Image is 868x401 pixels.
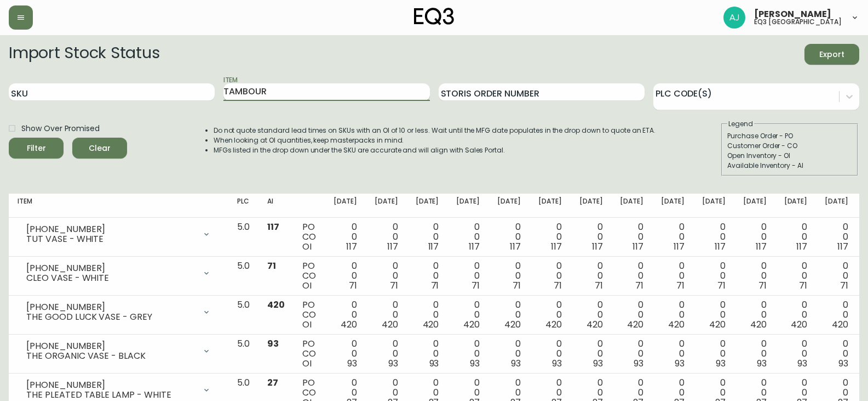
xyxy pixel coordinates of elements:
div: 0 0 [620,339,643,369]
span: 117 [469,240,480,253]
div: 0 0 [661,339,685,369]
div: 0 0 [784,222,808,252]
div: 0 0 [620,300,643,330]
span: 117 [592,240,603,253]
div: 0 0 [456,339,480,369]
span: OI [302,357,312,370]
span: 420 [832,318,848,331]
span: 71 [349,279,357,292]
legend: Legend [727,119,754,129]
span: 117 [551,240,562,253]
div: 0 0 [579,222,603,252]
th: [DATE] [530,194,571,218]
span: 71 [717,279,726,292]
span: 71 [513,279,521,292]
div: Filter [27,142,46,155]
span: 71 [554,279,562,292]
span: 71 [431,279,439,292]
div: TUT VASE - WHITE [26,234,196,244]
span: 117 [267,221,279,233]
span: 117 [428,240,439,253]
span: 420 [627,318,643,331]
button: Filter [9,138,64,159]
span: 420 [709,318,726,331]
th: PLC [228,194,258,218]
div: 0 0 [538,300,562,330]
span: 117 [387,240,398,253]
div: 0 0 [661,300,685,330]
div: 0 0 [375,339,398,369]
span: 93 [470,357,480,370]
span: 420 [750,318,767,331]
span: 93 [593,357,603,370]
span: 71 [595,279,603,292]
div: 0 0 [743,339,767,369]
span: 117 [756,240,767,253]
span: 71 [799,279,807,292]
div: 0 0 [825,339,848,369]
th: [DATE] [407,194,448,218]
span: 420 [423,318,439,331]
div: Available Inventory - AI [727,161,852,171]
td: 5.0 [228,218,258,257]
span: Export [813,48,850,61]
span: 93 [675,357,685,370]
div: 0 0 [743,222,767,252]
div: 0 0 [538,222,562,252]
div: 0 0 [334,261,357,291]
span: OI [302,240,312,253]
span: 71 [635,279,643,292]
div: 0 0 [416,339,439,369]
span: 117 [674,240,685,253]
div: 0 0 [416,222,439,252]
th: [DATE] [488,194,530,218]
div: 0 0 [497,261,521,291]
button: Export [804,44,859,65]
span: 71 [472,279,480,292]
div: 0 0 [825,222,848,252]
div: PO CO [302,222,316,252]
div: 0 0 [825,300,848,330]
div: 0 0 [825,261,848,291]
div: [PHONE_NUMBER]THE GOOD LUCK VASE - GREY [18,300,220,324]
div: [PHONE_NUMBER] [26,224,196,234]
th: [DATE] [447,194,488,218]
div: Open Inventory - OI [727,151,852,161]
span: 117 [510,240,521,253]
span: 71 [390,279,398,292]
span: 117 [346,240,357,253]
div: [PHONE_NUMBER] [26,341,196,351]
img: af7f9bdc9ec6f988d2ea9159be65c475 [723,7,745,29]
th: [DATE] [571,194,612,218]
th: Item [9,194,228,218]
div: [PHONE_NUMBER]THE ORGANIC VASE - BLACK [18,339,220,363]
div: 0 0 [334,222,357,252]
th: [DATE] [366,194,407,218]
span: 117 [796,240,807,253]
div: THE PLEATED TABLE LAMP - WHITE [26,390,196,400]
div: [PHONE_NUMBER]CLEO VASE - WHITE [18,261,220,285]
th: [DATE] [325,194,366,218]
span: 71 [676,279,685,292]
div: 0 0 [743,300,767,330]
div: 0 0 [538,261,562,291]
td: 5.0 [228,296,258,335]
span: 93 [797,357,807,370]
li: Do not quote standard lead times on SKUs with an OI of 10 or less. Wait until the MFG date popula... [214,126,656,135]
th: [DATE] [775,194,817,218]
h2: Import Stock Status [9,44,159,65]
span: 420 [668,318,685,331]
div: THE GOOD LUCK VASE - GREY [26,312,196,322]
button: Clear [72,138,127,159]
span: 420 [341,318,357,331]
div: 0 0 [497,222,521,252]
span: 117 [837,240,848,253]
div: PO CO [302,300,316,330]
span: 420 [382,318,398,331]
h5: eq3 [GEOGRAPHIC_DATA] [754,19,842,25]
th: [DATE] [652,194,693,218]
span: 93 [552,357,562,370]
div: 0 0 [661,222,685,252]
span: 93 [757,357,767,370]
span: OI [302,279,312,292]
